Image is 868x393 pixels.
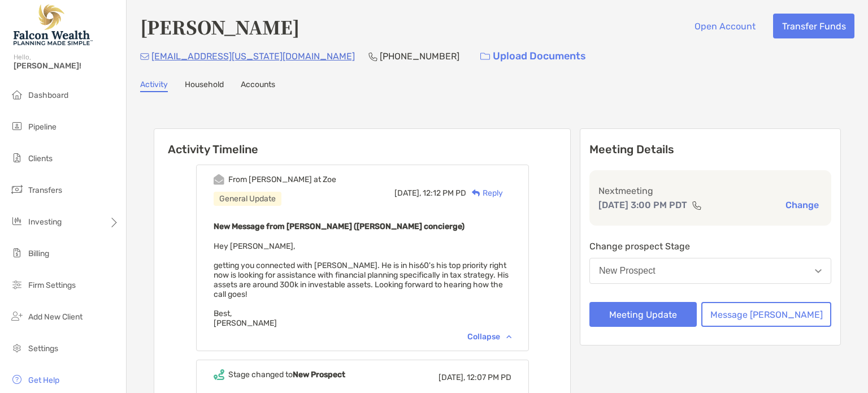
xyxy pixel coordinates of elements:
[368,52,377,61] img: Phone Icon
[10,88,24,101] img: dashboard icon
[28,344,58,353] span: Settings
[782,199,822,211] button: Change
[10,341,24,355] img: settings icon
[228,175,336,184] div: From [PERSON_NAME] at Zoe
[467,373,511,382] span: 12:07 PM PD
[14,61,119,71] span: [PERSON_NAME]!
[140,80,168,92] a: Activity
[151,49,355,63] p: [EMAIL_ADDRESS][US_STATE][DOMAIN_NAME]
[241,80,275,92] a: Accounts
[815,269,822,273] img: Open dropdown arrow
[28,249,49,258] span: Billing
[28,280,76,290] span: Firm Settings
[140,53,149,60] img: Email Icon
[473,44,593,68] a: Upload Documents
[380,49,459,63] p: [PHONE_NUMBER]
[28,312,83,322] span: Add New Client
[773,14,854,38] button: Transfer Funds
[28,185,62,195] span: Transfers
[589,142,831,157] p: Meeting Details
[701,302,831,327] button: Message [PERSON_NAME]
[598,198,687,212] p: [DATE] 3:00 PM PDT
[185,80,224,92] a: Household
[589,258,831,284] button: New Prospect
[10,119,24,133] img: pipeline icon
[293,370,345,379] b: New Prospect
[140,14,300,40] h4: [PERSON_NAME]
[472,189,480,197] img: Reply icon
[10,151,24,165] img: clients icon
[14,5,93,45] img: Falcon Wealth Planning Logo
[28,122,57,132] span: Pipeline
[589,302,697,327] button: Meeting Update
[10,246,24,260] img: billing icon
[214,241,509,328] span: Hey [PERSON_NAME], getting you connected with [PERSON_NAME]. He is in his60's his top priority ri...
[228,370,345,379] div: Stage changed to
[480,53,490,61] img: button icon
[10,214,24,228] img: investing icon
[28,90,68,100] span: Dashboard
[28,375,59,385] span: Get Help
[506,335,511,338] img: Chevron icon
[10,278,24,291] img: firm-settings icon
[589,239,831,253] p: Change prospect Stage
[28,217,62,227] span: Investing
[154,129,570,156] h6: Activity Timeline
[10,373,24,386] img: get-help icon
[439,373,465,382] span: [DATE],
[467,332,511,342] div: Collapse
[466,187,503,199] div: Reply
[214,222,465,231] b: New Message from [PERSON_NAME] ([PERSON_NAME] concierge)
[214,192,281,206] div: General Update
[214,369,224,380] img: Event icon
[214,174,224,185] img: Event icon
[28,154,53,163] span: Clients
[10,309,24,323] img: add_new_client icon
[685,14,764,38] button: Open Account
[10,183,24,196] img: transfers icon
[692,201,702,210] img: communication type
[394,188,421,198] span: [DATE],
[598,184,822,198] p: Next meeting
[599,266,656,276] div: New Prospect
[423,188,466,198] span: 12:12 PM PD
